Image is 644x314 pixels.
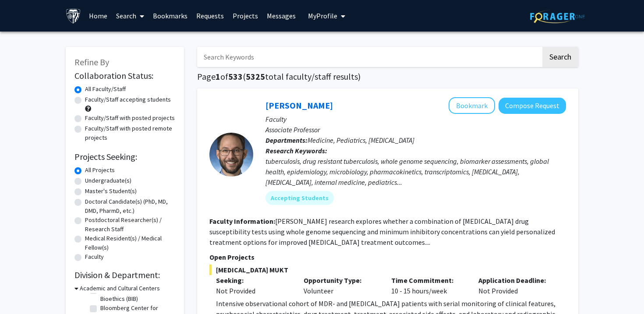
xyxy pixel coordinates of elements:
img: ForagerOne Logo [530,10,585,23]
span: 1 [216,71,220,82]
div: Not Provided [472,275,559,296]
a: Messages [262,0,300,31]
label: Faculty/Staff with posted projects [85,113,175,123]
p: Open Projects [209,252,566,262]
a: [PERSON_NAME] [265,100,333,111]
b: Faculty Information: [209,217,275,226]
iframe: Chat [7,275,37,307]
a: Search [112,0,149,31]
mat-chip: Accepting Students [265,191,334,205]
label: Master's Student(s) [85,187,137,196]
a: Projects [228,0,262,31]
b: Research Keywords: [265,146,327,155]
span: 533 [228,71,243,82]
a: Home [85,0,112,31]
div: Not Provided [216,286,290,296]
p: Seeking: [216,275,290,286]
label: Berman Institute of Bioethics (BIB) [100,285,173,303]
h2: Division & Department: [74,270,175,280]
span: Medicine, Pediatrics, [MEDICAL_DATA] [308,136,414,145]
label: All Projects [85,166,115,175]
img: Johns Hopkins University Logo [66,8,81,24]
label: Medical Resident(s) / Medical Fellow(s) [85,234,175,252]
label: Faculty/Staff accepting students [85,95,171,104]
h1: Page of ( total faculty/staff results) [197,71,578,82]
div: tuberculosis, drug resistant tuberculosis, whole genome sequencing, biomarker assessments, global... [265,156,566,187]
p: Associate Professor [265,124,566,135]
b: Departments: [265,136,308,145]
label: Doctoral Candidate(s) (PhD, MD, DMD, PharmD, etc.) [85,197,175,215]
h3: Academic and Cultural Centers [80,284,160,293]
p: Faculty [265,114,566,124]
button: Search [542,47,578,67]
fg-read-more: [PERSON_NAME] research explores whether a combination of [MEDICAL_DATA] drug susceptibility tests... [209,217,555,247]
label: Faculty/Staff with posted remote projects [85,124,175,142]
label: Faculty [85,252,104,261]
a: Bookmarks [149,0,192,31]
h2: Projects Seeking: [74,152,175,162]
label: Postdoctoral Researcher(s) / Research Staff [85,215,175,234]
span: 5325 [246,71,265,82]
input: Search Keywords [197,47,541,67]
button: Add Jeffrey Tornheim to Bookmarks [449,97,495,114]
label: Undergraduate(s) [85,176,131,185]
label: All Faculty/Staff [85,85,126,94]
button: Compose Request to Jeffrey Tornheim [499,98,566,114]
span: [MEDICAL_DATA] MUKT [209,265,566,275]
span: Refine By [74,56,109,67]
span: My Profile [308,11,337,20]
div: 10 - 15 hours/week [385,275,472,296]
div: Volunteer [297,275,385,296]
p: Time Commitment: [391,275,466,286]
p: Opportunity Type: [304,275,378,286]
p: Application Deadline: [478,275,553,286]
a: Requests [192,0,228,31]
h2: Collaboration Status: [74,71,175,81]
